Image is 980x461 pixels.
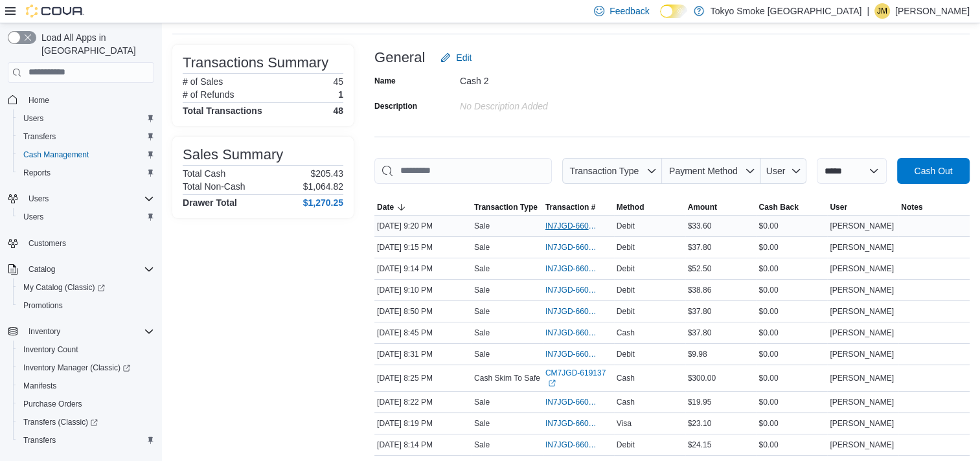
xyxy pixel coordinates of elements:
[688,397,712,407] span: $19.95
[660,18,661,19] span: Dark Mode
[830,418,894,429] span: [PERSON_NAME]
[766,166,786,176] span: User
[13,395,159,413] button: Purchase Orders
[23,262,154,277] span: Catalog
[545,240,611,255] button: IN7JGD-6600698
[545,325,611,341] button: IN7JGD-6600573
[474,418,490,429] p: Sale
[545,221,598,231] span: IN7JGD-6600717
[26,5,84,17] img: Cova
[23,344,78,355] span: Inventory Count
[374,101,417,111] label: Description
[183,197,237,208] h4: Drawer Total
[23,399,82,409] span: Purchase Orders
[36,31,154,57] span: Load All Apps in [GEOGRAPHIC_DATA]
[374,304,472,319] div: [DATE] 8:50 PM
[3,91,159,109] button: Home
[545,394,611,410] button: IN7JGD-6600474
[13,359,159,377] a: Inventory Manager (Classic)
[28,194,49,204] span: Users
[474,328,490,338] p: Sale
[460,71,633,86] div: Cash 2
[830,221,894,231] span: [PERSON_NAME]
[711,3,862,19] p: Tokyo Smoke [GEOGRAPHIC_DATA]
[758,202,798,212] span: Cash Back
[474,349,490,359] p: Sale
[545,346,611,362] button: IN7JGD-6600515
[23,324,154,339] span: Inventory
[617,418,632,429] span: Visa
[3,190,159,208] button: Users
[914,164,952,177] span: Cash Out
[660,5,687,18] input: Dark Mode
[756,199,827,215] button: Cash Back
[18,414,103,430] a: Transfers (Classic)
[23,168,51,178] span: Reports
[901,202,922,212] span: Notes
[374,394,472,410] div: [DATE] 8:22 PM
[760,158,806,184] button: User
[18,111,154,126] span: Users
[756,437,827,453] div: $0.00
[474,306,490,317] p: Sale
[474,373,540,383] p: Cash Skim To Safe
[13,377,159,395] button: Manifests
[867,3,869,19] p: |
[895,3,970,19] p: [PERSON_NAME]
[474,264,490,274] p: Sale
[617,264,635,274] span: Debit
[18,165,154,181] span: Reports
[28,238,66,249] span: Customers
[545,368,611,388] a: CM7JGD-619137External link
[18,378,154,394] span: Manifests
[18,209,49,225] a: Users
[23,324,65,339] button: Inventory
[374,261,472,276] div: [DATE] 9:14 PM
[18,129,61,144] a: Transfers
[610,5,649,17] span: Feedback
[18,298,68,313] a: Promotions
[545,285,598,295] span: IN7JGD-6600674
[374,416,472,431] div: [DATE] 8:19 PM
[545,328,598,338] span: IN7JGD-6600573
[183,168,225,179] h6: Total Cash
[662,158,760,184] button: Payment Method
[830,373,894,383] span: [PERSON_NAME]
[548,379,556,387] svg: External link
[756,416,827,431] div: $0.00
[18,360,135,376] a: Inventory Manager (Classic)
[23,363,130,373] span: Inventory Manager (Classic)
[545,418,598,429] span: IN7JGD-6600458
[617,328,635,338] span: Cash
[472,199,543,215] button: Transaction Type
[23,150,89,160] span: Cash Management
[688,306,712,317] span: $37.80
[374,50,425,65] h3: General
[23,191,54,207] button: Users
[688,349,707,359] span: $9.98
[18,165,56,181] a: Reports
[18,433,154,448] span: Transfers
[374,199,472,215] button: Date
[23,282,105,293] span: My Catalog (Classic)
[23,236,71,251] a: Customers
[474,440,490,450] p: Sale
[13,341,159,359] button: Inventory Count
[688,264,712,274] span: $52.50
[830,440,894,450] span: [PERSON_NAME]
[830,285,894,295] span: [PERSON_NAME]
[688,285,712,295] span: $38.86
[183,89,234,100] h6: # of Refunds
[374,325,472,341] div: [DATE] 8:45 PM
[183,106,262,116] h4: Total Transactions
[18,342,154,357] span: Inventory Count
[18,129,154,144] span: Transfers
[18,280,110,295] a: My Catalog (Classic)
[333,106,343,116] h4: 48
[617,242,635,253] span: Debit
[18,147,94,163] a: Cash Management
[374,76,396,86] label: Name
[545,306,598,317] span: IN7JGD-6600595
[23,113,43,124] span: Users
[18,396,87,412] a: Purchase Orders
